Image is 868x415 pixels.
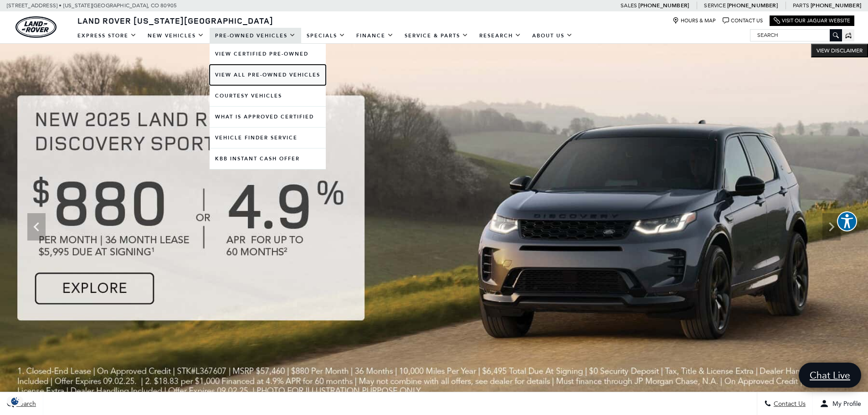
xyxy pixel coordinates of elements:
[750,30,842,41] input: Search
[811,44,868,57] button: VIEW DISCLAIMER
[142,28,210,44] a: New Vehicles
[793,2,809,9] span: Parts
[805,369,855,381] span: Chat Live
[638,2,689,9] a: [PHONE_NUMBER]
[210,44,326,64] a: View Certified Pre-Owned
[673,17,716,24] a: Hours & Map
[15,16,56,38] a: land-rover
[210,28,301,44] a: Pre-Owned Vehicles
[727,2,778,9] a: [PHONE_NUMBER]
[837,211,857,231] button: Explore your accessibility options
[822,213,841,241] div: Next
[771,400,806,408] span: Contact Us
[72,15,279,26] a: Land Rover [US_STATE][GEOGRAPHIC_DATA]
[817,47,863,54] span: VIEW DISCLAIMER
[27,213,46,241] div: Previous
[210,65,326,85] a: View All Pre-Owned Vehicles
[799,363,861,388] a: Chat Live
[813,392,868,415] button: Open user profile menu
[5,396,26,406] img: Opt-Out Icon
[621,2,637,9] span: Sales
[829,400,861,408] span: My Profile
[15,16,56,38] img: Land Rover
[399,28,474,44] a: Service & Parts
[210,128,326,148] a: Vehicle Finder Service
[210,86,326,106] a: Courtesy Vehicles
[210,107,326,127] a: What Is Approved Certified
[837,211,857,233] aside: Accessibility Help Desk
[474,28,527,44] a: Research
[527,28,578,44] a: About Us
[301,28,351,44] a: Specials
[811,2,861,9] a: [PHONE_NUMBER]
[77,15,273,26] span: Land Rover [US_STATE][GEOGRAPHIC_DATA]
[704,2,725,9] span: Service
[723,17,763,24] a: Contact Us
[72,28,142,44] a: EXPRESS STORE
[351,28,399,44] a: Finance
[774,17,850,24] a: Visit Our Jaguar Website
[72,28,578,44] nav: Main Navigation
[7,2,177,9] a: [STREET_ADDRESS] • [US_STATE][GEOGRAPHIC_DATA], CO 80905
[210,149,326,169] a: KBB Instant Cash Offer
[5,396,26,406] section: Click to Open Cookie Consent Modal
